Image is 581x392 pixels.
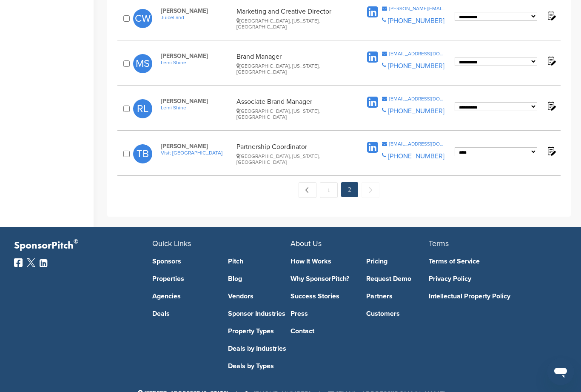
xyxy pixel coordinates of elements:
[161,7,232,14] span: [PERSON_NAME]
[290,275,353,282] a: Why SponsorPitch?
[236,143,349,165] div: Partnership Coordinator
[228,258,291,265] a: Pitch
[236,153,349,165] div: [GEOGRAPHIC_DATA], [US_STATE], [GEOGRAPHIC_DATA]
[228,275,291,282] a: Blog
[290,239,322,248] span: About Us
[228,293,291,300] a: Vendors
[429,293,554,300] a: Intellectual Property Policy
[27,258,35,267] img: Twitter
[133,54,152,73] span: MS
[152,275,215,282] a: Properties
[546,146,556,156] img: Notes
[133,144,152,163] span: TB
[14,240,152,252] p: SponsorPitch
[429,239,449,248] span: Terms
[236,7,349,30] div: Marketing and Creative Director
[161,52,232,60] span: [PERSON_NAME]
[228,345,291,352] a: Deals by Industries
[366,275,429,282] a: Request Demo
[228,328,291,335] a: Property Types
[74,236,78,247] span: ®
[236,97,349,120] div: Associate Brand Manager
[133,99,152,118] span: RL
[366,293,429,300] a: Partners
[161,143,232,150] span: [PERSON_NAME]
[152,310,215,317] a: Deals
[546,55,556,66] img: Notes
[388,152,444,160] a: [PHONE_NUMBER]
[161,14,232,20] a: JuiceLand
[362,182,379,198] span: Next →
[389,51,446,56] div: [EMAIL_ADDRESS][DOMAIN_NAME]
[133,9,152,28] span: CW
[236,108,349,120] div: [GEOGRAPHIC_DATA], [US_STATE], [GEOGRAPHIC_DATA]
[152,293,215,300] a: Agencies
[228,363,291,369] a: Deals by Types
[290,328,353,335] a: Contact
[546,100,556,111] img: Notes
[236,52,349,75] div: Brand Manager
[366,310,429,317] a: Customers
[152,239,191,248] span: Quick Links
[388,17,444,25] a: [PHONE_NUMBER]
[389,141,446,146] div: [EMAIL_ADDRESS][DOMAIN_NAME]
[161,60,232,66] a: Lemi Shine
[388,62,444,70] a: [PHONE_NUMBER]
[236,18,349,30] div: [GEOGRAPHIC_DATA], [US_STATE], [GEOGRAPHIC_DATA]
[290,258,353,265] a: How It Works
[161,150,232,156] a: Visit [GEOGRAPHIC_DATA]
[389,96,446,101] div: [EMAIL_ADDRESS][DOMAIN_NAME]
[429,275,554,282] a: Privacy Policy
[389,6,446,11] div: [PERSON_NAME][EMAIL_ADDRESS][DOMAIN_NAME]
[546,10,556,21] img: Notes
[228,310,291,317] a: Sponsor Industries
[388,107,444,115] a: [PHONE_NUMBER]
[14,258,23,267] img: Facebook
[429,258,554,265] a: Terms of Service
[320,182,338,198] a: 1
[366,258,429,265] a: Pricing
[547,358,574,385] iframe: Button to launch messaging window
[299,182,316,198] a: ← Previous
[236,63,349,75] div: [GEOGRAPHIC_DATA], [US_STATE], [GEOGRAPHIC_DATA]
[161,97,232,105] span: [PERSON_NAME]
[161,105,232,111] a: Lemi Shine
[152,258,215,265] a: Sponsors
[290,310,353,317] a: Press
[341,182,358,197] em: 2
[290,293,353,300] a: Success Stories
